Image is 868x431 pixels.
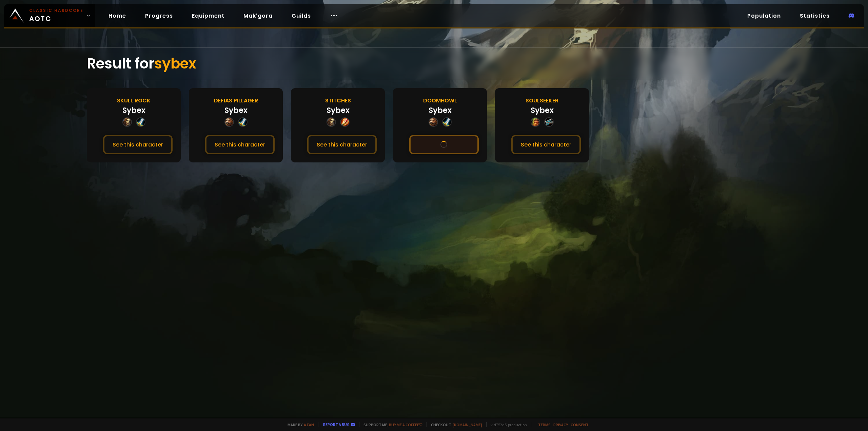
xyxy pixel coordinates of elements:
[117,96,151,105] div: Skull Rock
[205,135,275,154] button: See this character
[553,422,568,427] a: Privacy
[238,9,278,23] a: Mak'gora
[409,135,479,154] button: See this character
[389,422,422,427] a: Buy me a coffee
[214,96,258,105] div: Defias Pillager
[323,422,350,427] a: Report a bug
[87,48,781,80] div: Result for
[307,135,377,154] button: See this character
[224,105,248,116] div: Sybex
[427,422,482,427] span: Checkout
[283,422,314,427] span: Made by
[4,4,95,27] a: Classic HardcoreAOTC
[304,422,314,427] a: a fan
[526,96,558,105] div: Soulseeker
[423,96,457,105] div: Doomhowl
[486,422,527,427] span: v. d752d5 - production
[794,9,835,23] a: Statistics
[103,9,132,23] a: Home
[429,105,452,116] div: Sybex
[122,105,145,116] div: Sybex
[511,135,581,154] button: See this character
[29,7,83,14] small: Classic Hardcore
[140,9,178,23] a: Progress
[186,9,230,23] a: Equipment
[742,9,786,23] a: Population
[571,422,589,427] a: Consent
[103,135,173,154] button: See this character
[531,105,554,116] div: Sybex
[327,105,350,116] div: Sybex
[286,9,316,23] a: Guilds
[359,422,422,427] span: Support me,
[154,54,196,74] span: sybex
[325,96,351,105] div: Stitches
[538,422,551,427] a: Terms
[453,422,482,427] a: [DOMAIN_NAME]
[29,7,83,24] span: AOTC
